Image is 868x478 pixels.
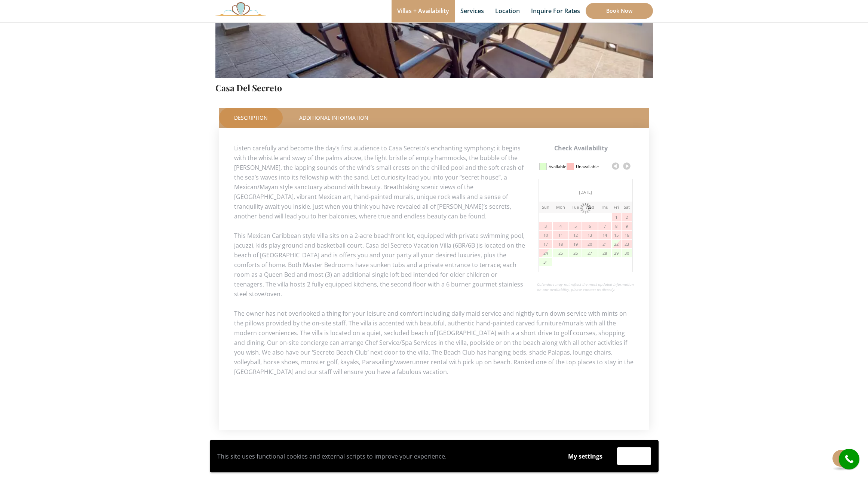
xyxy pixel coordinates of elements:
[215,82,282,94] a: Casa Del Secreto
[549,160,566,173] div: Available
[234,309,634,377] p: The owner has not overlooked a thing for your leisure and comfort including daily maid service an...
[284,108,383,128] a: Additional Information
[234,143,634,221] p: Listen carefully and become the day’s first audience to Casa Secreto’s enchanting symphony; it be...
[217,451,553,462] p: This site uses functional cookies and external scripts to improve your experience.
[215,2,266,16] img: Awesome Logo
[234,231,634,299] p: This Mexican Caribbean style villa sits on a 2-acre beachfront lot, equipped with private swimmin...
[841,451,858,468] i: call
[219,108,283,128] a: Description
[576,160,599,173] div: Unavailable
[234,387,352,395] span: More about your private beach front villa:
[561,448,610,465] button: My settings
[586,3,653,19] a: Book Now
[617,447,651,465] button: Accept
[839,449,859,469] a: call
